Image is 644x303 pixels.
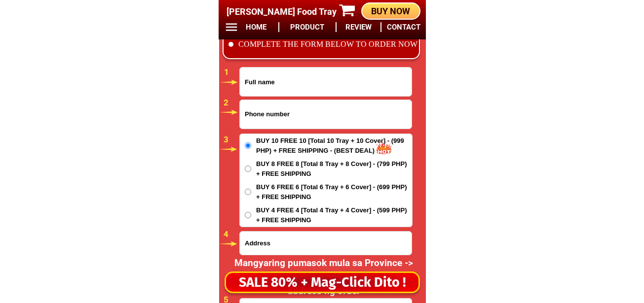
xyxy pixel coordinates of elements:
li: COMPLETE THE FORM BELOW TO ORDER NOW [228,38,418,50]
h6: HOME [239,22,273,33]
h6: 4 [224,228,238,241]
div: SALE 80% + Mag-Click Dito ! [226,272,418,293]
span: BUY 8 FREE 8 [Total 8 Tray + 8 Cover] - (799 PHP) + FREE SHIPPING [256,159,412,178]
span: BUY 6 FREE 6 [Total 6 Tray + 6 Cover] - (699 PHP) + FREE SHIPPING [256,182,412,202]
span: BUY 10 FREE 10 [Total 10 Tray + 10 Cover] - (999 PHP) + FREE SHIPPING - (BEST DEAL) [256,136,412,155]
span: 1 [224,67,229,77]
span: 3 [224,135,228,144]
h6: CONTACT [387,22,420,33]
input: BUY 6 FREE 6 [Total 6 Tray + 6 Cover] - (699 PHP) + FREE SHIPPING [245,189,251,195]
div: BUY NOW [362,4,419,18]
input: Input full_name [240,67,412,96]
input: Input phone_number [240,100,412,129]
h6: REVIEW [342,22,376,33]
input: BUY 8 FREE 8 [Total 8 Tray + 8 Cover] - (799 PHP) + FREE SHIPPING [245,166,251,172]
span: 2 [224,98,228,107]
h4: [PERSON_NAME] Food Tray [227,5,342,18]
span: BUY 4 FREE 4 [Total 4 Tray + 4 Cover] - (599 PHP) + FREE SHIPPING [256,205,412,225]
h6: PRODUCT [284,22,330,33]
span: Mangyaring pumasok mula sa Province -> City -> Barangay upang makumpleto ang address ng order [234,257,413,297]
input: BUY 10 FREE 10 [Total 10 Tray + 10 Cover] - (999 PHP) + FREE SHIPPING - (BEST DEAL) [245,142,251,149]
input: BUY 4 FREE 4 [Total 4 Tray + 4 Cover] - (599 PHP) + FREE SHIPPING [245,212,251,218]
input: Input address [240,232,412,255]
